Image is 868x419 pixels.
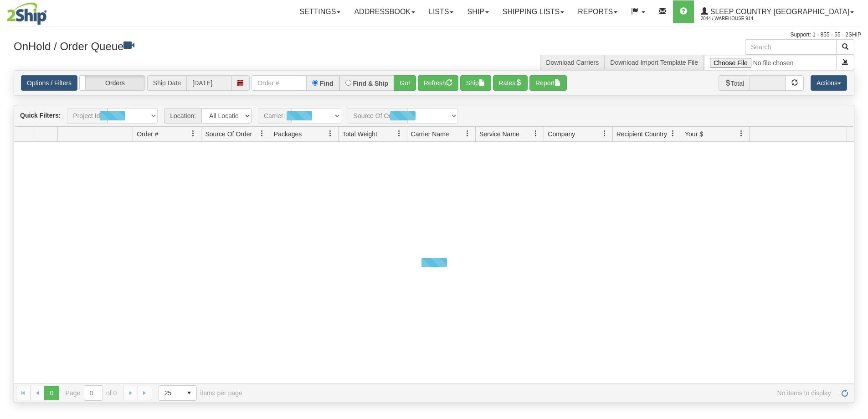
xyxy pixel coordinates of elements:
span: 25 [164,388,176,398]
span: Packages [274,129,302,139]
button: Rates [493,75,528,91]
iframe: chat widget [847,163,867,256]
input: Order # [252,75,306,91]
a: Reports [571,0,624,23]
a: Sleep Country [GEOGRAPHIC_DATA] 2044 / Warehouse 914 [694,0,861,23]
a: Your $ filter column settings [734,126,749,141]
span: Ship Date [147,75,186,91]
img: logo2044.jpg [7,2,47,25]
a: Options / Filters [21,75,77,91]
span: Recipient Country [616,129,667,139]
span: Page of 0 [66,385,117,401]
span: 2044 / Warehouse 914 [701,14,769,23]
span: items per page [159,385,242,401]
a: Total Weight filter column settings [391,126,407,141]
span: Sleep Country [GEOGRAPHIC_DATA] [708,8,849,16]
input: Import [704,55,837,70]
a: Lists [422,0,460,23]
label: Quick Filters: [20,111,61,120]
label: Find [320,80,334,87]
a: Addressbook [347,0,422,23]
span: Service Name [479,129,519,139]
button: Go! [394,75,416,91]
h3: OnHold / Order Queue [14,39,427,52]
span: Source Of Order [205,129,252,139]
span: Company [548,129,575,139]
a: Download Carriers [546,59,599,66]
button: Actions [811,75,847,91]
div: Support: 1 - 855 - 55 - 2SHIP [7,31,861,39]
span: Total Weight [342,129,377,139]
a: Source Of Order filter column settings [254,126,270,141]
span: Your $ [685,129,703,139]
a: Shipping lists [496,0,571,23]
button: Report [529,75,567,91]
input: Search [745,39,837,55]
a: Carrier Name filter column settings [460,126,475,141]
span: Page sizes drop down [159,385,197,401]
button: Refresh [418,75,458,91]
a: Settings [293,0,347,23]
a: Packages filter column settings [323,126,338,141]
a: Refresh [837,386,852,400]
span: No items to display [255,389,831,397]
span: Carrier Name [411,129,449,139]
a: Recipient Country filter column settings [665,126,681,141]
button: Search [836,39,854,55]
span: Location: [164,108,201,124]
a: Ship [460,0,495,23]
a: Company filter column settings [597,126,612,141]
a: Download Import Template File [610,59,698,66]
span: select [182,386,196,400]
a: Order # filter column settings [185,126,201,141]
a: Service Name filter column settings [528,126,544,141]
span: Total [719,75,750,91]
span: Order # [137,129,158,139]
button: Ship [460,75,491,91]
label: Orders [80,76,145,90]
label: Find & Ship [353,80,389,87]
div: grid toolbar [14,105,854,127]
span: Page 0 [44,386,59,400]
